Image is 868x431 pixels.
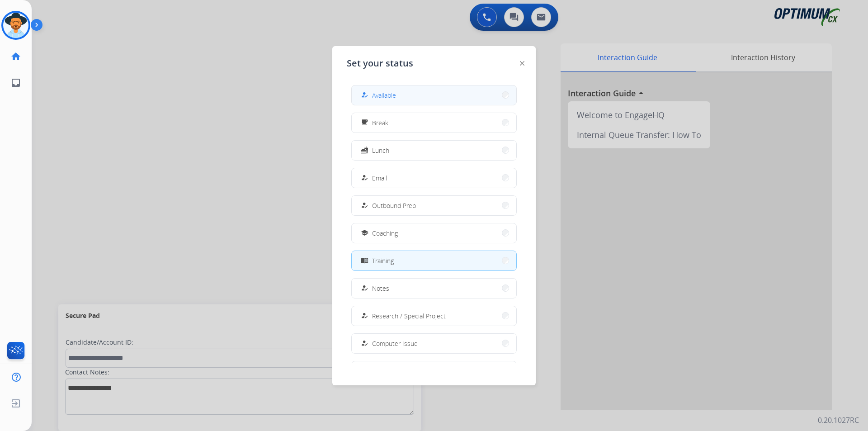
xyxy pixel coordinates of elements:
span: Notes [372,284,389,293]
button: Computer Issue [352,334,516,353]
button: Available [352,85,516,105]
button: Break [352,113,516,133]
button: Coaching [352,223,516,243]
mat-icon: how_to_reg [361,312,368,320]
button: Internet Issue [352,361,516,381]
button: Lunch [352,141,516,160]
mat-icon: menu_book [361,257,368,265]
span: Set your status [347,57,413,70]
button: Email [352,168,516,188]
span: Break [372,118,388,128]
mat-icon: how_to_reg [361,202,368,209]
span: Training [372,256,394,265]
p: 0.20.1027RC [818,415,859,426]
button: Training [352,251,516,270]
mat-icon: fastfood [361,147,368,154]
mat-icon: inbox [10,77,21,88]
button: Research / Special Project [352,306,516,326]
mat-icon: how_to_reg [361,174,368,182]
span: Lunch [372,146,389,155]
span: Computer Issue [372,339,418,348]
mat-icon: how_to_reg [361,284,368,292]
mat-icon: how_to_reg [361,91,368,99]
mat-icon: how_to_reg [361,340,368,347]
img: avatar [3,13,28,38]
mat-icon: home [10,51,21,62]
span: Research / Special Project [372,311,446,321]
span: Email [372,173,387,183]
mat-icon: school [361,229,368,237]
button: Outbound Prep [352,196,516,215]
mat-icon: free_breakfast [361,119,368,127]
span: Outbound Prep [372,201,416,210]
span: Coaching [372,228,398,238]
button: Notes [352,279,516,298]
img: close-button [520,61,524,66]
span: Available [372,90,396,100]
